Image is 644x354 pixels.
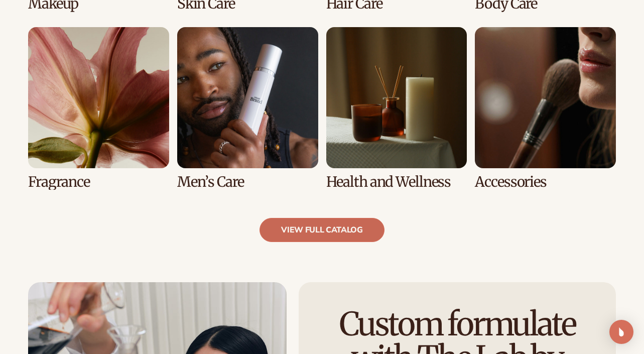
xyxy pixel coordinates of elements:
div: 8 / 8 [475,27,616,190]
a: view full catalog [260,218,384,242]
div: 5 / 8 [28,27,169,190]
div: 7 / 8 [326,27,467,190]
div: 6 / 8 [177,27,318,190]
div: Open Intercom Messenger [609,320,633,344]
